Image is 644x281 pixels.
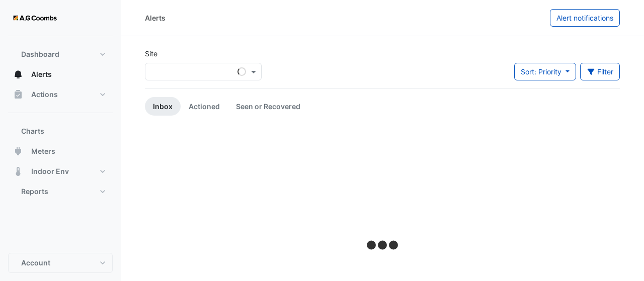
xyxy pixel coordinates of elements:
button: Reports [8,181,113,202]
label: Site [145,48,157,59]
button: Account [8,253,113,273]
span: Meters [31,146,55,156]
span: Account [21,258,50,268]
div: Alerts [145,13,166,23]
app-icon: Meters [13,146,23,156]
button: Filter [580,63,620,80]
button: Dashboard [8,44,113,64]
span: Actions [31,89,58,100]
button: Meters [8,141,113,161]
a: Inbox [145,97,181,116]
span: Alerts [31,69,52,79]
app-icon: Actions [13,89,23,100]
button: Alerts [8,64,113,84]
span: Sort: Priority [521,67,561,76]
span: Indoor Env [31,166,69,176]
button: Indoor Env [8,161,113,181]
span: Reports [21,186,48,197]
app-icon: Alerts [13,69,23,79]
a: Actioned [181,97,228,116]
span: Alert notifications [556,14,613,22]
img: Company Logo [12,8,57,28]
span: Dashboard [21,49,59,59]
button: Actions [8,84,113,105]
button: Charts [8,121,113,141]
span: Charts [21,126,44,136]
a: Seen or Recovered [228,97,308,116]
button: Sort: Priority [514,63,576,80]
app-icon: Indoor Env [13,166,23,176]
button: Alert notifications [550,9,620,27]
